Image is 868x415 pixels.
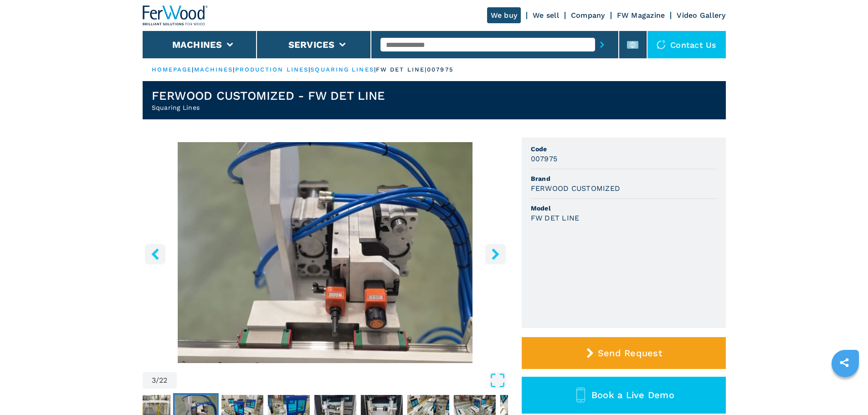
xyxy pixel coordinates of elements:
[179,372,506,389] button: Open Fullscreen
[233,66,235,73] span: |
[531,183,621,194] h3: FERWOOD CUSTOMIZED
[152,66,192,73] a: HOMEPAGE
[427,66,454,74] p: 007975
[647,31,726,58] div: Contact us
[531,213,580,223] h3: FW DET LINE
[145,244,165,264] button: left-button
[194,66,233,73] a: machines
[376,66,427,74] p: fw det line |
[152,103,385,112] h2: Squaring Lines
[522,337,726,369] button: Send Request
[657,40,666,49] img: Contact us
[522,377,726,414] button: Book a Live Demo
[531,144,717,154] span: Code
[192,66,194,73] span: |
[617,11,665,20] a: FW Magazine
[531,154,558,164] h3: 007975
[571,11,605,20] a: Company
[531,174,717,183] span: Brand
[143,5,208,26] img: Ferwood
[591,389,674,400] span: Book a Live Demo
[310,66,374,73] a: squaring lines
[598,348,662,359] span: Send Request
[152,88,385,103] h1: FERWOOD CUSTOMIZED - FW DET LINE
[595,34,609,55] button: submit-button
[485,244,506,264] button: right-button
[677,11,725,20] a: Video Gallery
[152,377,156,384] span: 3
[172,39,222,50] button: Machines
[829,374,861,408] iframe: Chat
[533,11,559,20] a: We sell
[143,142,508,363] div: Go to Slide 3
[288,39,335,50] button: Services
[374,66,376,73] span: |
[487,7,521,23] a: We buy
[531,204,717,213] span: Model
[156,377,159,384] span: /
[308,66,310,73] span: |
[143,142,508,363] img: Squaring Lines FERWOOD CUSTOMIZED FW DET LINE
[833,351,856,374] a: sharethis
[159,377,168,384] span: 22
[235,66,309,73] a: production lines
